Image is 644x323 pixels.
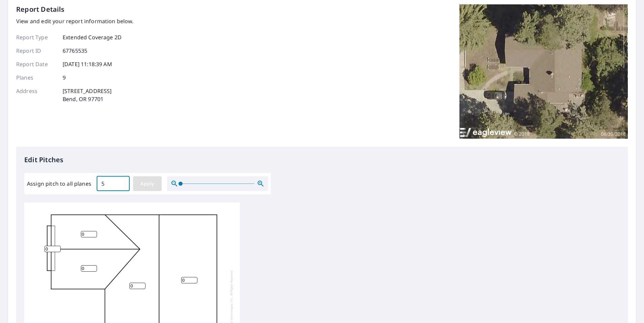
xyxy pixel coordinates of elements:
label: Assign pitch to all planes [27,180,91,188]
span: Apply [138,180,156,188]
p: Report Details [16,4,65,14]
p: Report Date [16,60,57,68]
p: Edit Pitches [24,155,620,165]
p: [STREET_ADDRESS] Bend, OR 97701 [63,87,111,103]
p: Address [16,87,57,103]
button: Apply [133,176,162,191]
p: 67765535 [63,47,87,55]
p: Report ID [16,47,57,55]
img: Top image [459,4,628,139]
p: View and edit your report information below. [16,17,134,25]
p: Planes [16,74,57,82]
p: Report Type [16,33,57,41]
p: Extended Coverage 2D [63,33,122,41]
p: 9 [63,74,66,82]
input: 00.0 [97,174,130,193]
p: [DATE] 11:18:39 AM [63,60,112,68]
